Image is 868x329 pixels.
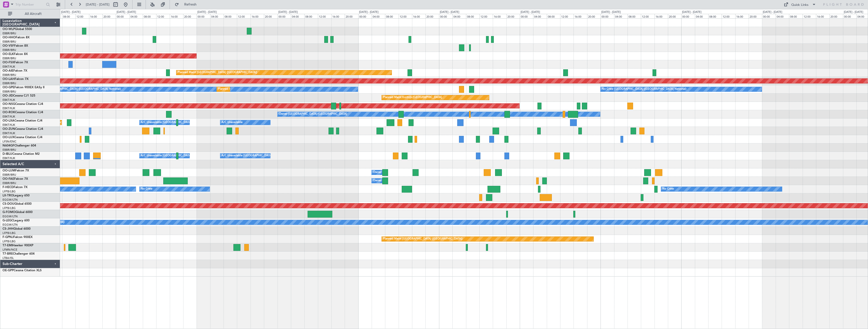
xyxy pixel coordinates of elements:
div: 20:00 [749,14,762,18]
div: No Crew [GEOGRAPHIC_DATA] ([GEOGRAPHIC_DATA] National) [602,85,686,93]
div: 20:00 [506,14,520,18]
div: 08:00 [385,14,398,18]
a: OO-GPEFalcon 900EX EASy II [3,86,44,89]
span: OO-JID [3,94,13,97]
div: 08:00 [628,14,641,18]
div: Owner Melsbroek Air Base [373,177,407,185]
div: 04:00 [129,14,143,18]
div: 04:00 [372,14,385,18]
a: OO-NSGCessna Citation CJ4 [3,103,43,106]
div: 00:00 [520,14,533,18]
a: EBBR/BRU [3,73,16,77]
div: 00:00 [681,14,695,18]
a: EGGW/LTN [3,215,18,218]
a: LX-TROLegacy 650 [3,194,30,197]
span: OO-HHO [3,36,16,39]
div: A/C Unavailable [GEOGRAPHIC_DATA]-[GEOGRAPHIC_DATA] [222,152,302,160]
div: 16:00 [655,14,668,18]
div: [DATE] - [DATE] [601,10,621,14]
div: 12:00 [560,14,574,18]
div: 08:00 [304,14,318,18]
span: T7-EMI [3,244,12,247]
div: 04:00 [695,14,708,18]
div: 08:00 [224,14,237,18]
div: Planned Maint Kortrijk-[GEOGRAPHIC_DATA] [383,94,442,101]
div: No Crew [GEOGRAPHIC_DATA] ([GEOGRAPHIC_DATA] National) [36,85,121,93]
span: OO-LUX [3,136,14,139]
div: 20:00 [345,14,358,18]
a: LFPB/LBG [3,240,16,243]
div: Planned Maint [GEOGRAPHIC_DATA] ([GEOGRAPHIC_DATA]) [383,235,463,243]
a: LFSN/ENC [3,140,16,143]
div: 00:00 [762,14,775,18]
div: A/C Unavailable [GEOGRAPHIC_DATA] ([GEOGRAPHIC_DATA] National) [141,152,235,160]
a: OO-FAEFalcon 7X [3,177,28,181]
div: 08:00 [547,14,560,18]
div: Planned Maint [GEOGRAPHIC_DATA] ([GEOGRAPHIC_DATA] National) [218,85,309,93]
a: OO-ROKCessna Citation CJ4 [3,111,43,114]
div: 16:00 [89,14,102,18]
a: OO-FSXFalcon 7X [3,61,28,64]
div: [DATE] - [DATE] [197,10,217,14]
div: 08:00 [62,14,75,18]
div: No Crew [662,185,674,193]
span: OO-ELK [3,53,14,56]
a: T7-EMIHawker 900XP [3,244,33,247]
div: A/C Unavailable [GEOGRAPHIC_DATA] ([GEOGRAPHIC_DATA] National) [141,119,235,126]
a: EBKT/KJK [3,131,15,135]
div: A/C Unavailable [222,119,242,126]
a: EBKT/KJK [3,156,15,160]
div: [DATE] - [DATE] [278,10,298,14]
a: CS-DOUGlobal 6500 [3,202,32,205]
div: 16:00 [493,14,506,18]
a: OO-VSFFalcon 8X [3,44,28,47]
div: 00:00 [116,14,129,18]
a: OO-LUMFalcon 7X [3,169,29,172]
div: 00:00 [197,14,210,18]
span: CS-JHH [3,227,13,230]
div: [DATE] - [DATE] [682,10,701,14]
div: [DATE] - [DATE] [61,10,80,14]
button: All Aircraft [6,10,55,18]
div: [DATE] - [DATE] [440,10,459,14]
a: N604GFChallenger 604 [3,144,36,147]
a: EBKT/KJK [3,123,15,127]
span: G-FOMO [3,211,15,214]
div: 16:00 [574,14,587,18]
a: EBBR/BRU [3,173,16,177]
div: 00:00 [278,14,291,18]
a: EBBR/BRU [3,81,16,85]
div: 20:00 [183,14,197,18]
div: 20:00 [102,14,116,18]
a: LTBA/ISL [3,256,14,260]
span: OO-AIE [3,69,13,72]
a: EGGW/LTN [3,223,18,227]
span: OO-ROK [3,111,15,114]
span: T7-BRE [3,252,13,255]
div: 16:00 [735,14,749,18]
div: 12:00 [156,14,170,18]
span: F-HECD [3,186,14,189]
div: [DATE] - [DATE] [763,10,782,14]
button: Quick Links [781,1,819,9]
a: LFMN/NCE [3,248,17,252]
a: D-IBLUCessna Citation M2 [3,153,40,156]
div: 08:00 [466,14,479,18]
a: EBKT/KJK [3,115,15,118]
span: OO-GPE [3,86,14,89]
a: T7-BREChallenger 604 [3,252,35,255]
div: Quick Links [791,3,808,8]
div: 20:00 [264,14,277,18]
span: CS-DOU [3,202,14,205]
a: EBBR/BRU [3,32,16,35]
span: All Aircraft [13,12,53,16]
div: 20:00 [587,14,601,18]
a: OO-ZUNCessna Citation CJ4 [3,128,43,131]
div: [DATE] - [DATE] [844,10,863,14]
a: OO-AIEFalcon 7X [3,69,27,72]
span: OO-LUM [3,169,15,172]
span: LX-TRO [3,194,13,197]
div: 16:00 [331,14,345,18]
span: OO-VSF [3,44,14,47]
div: [DATE] - [DATE] [521,10,540,14]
